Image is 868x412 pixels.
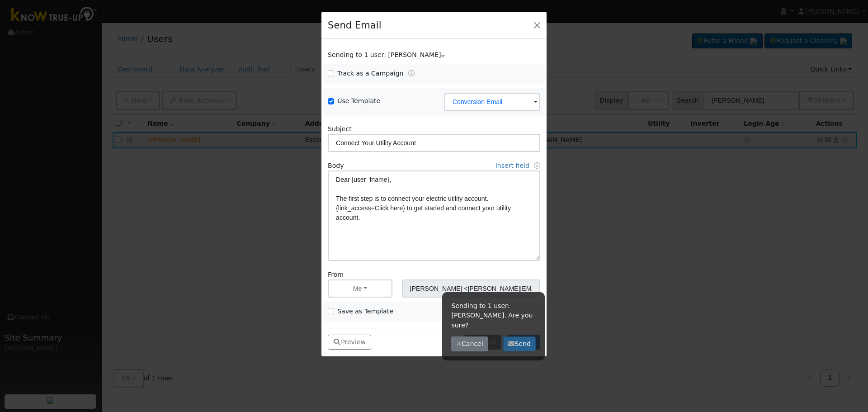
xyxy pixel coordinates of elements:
[337,69,403,78] label: Track as a Campaign
[328,335,371,350] button: Preview
[444,93,540,111] input: Select a Template
[328,270,344,279] label: From
[328,279,392,298] button: Me
[328,18,381,33] h4: Send Email
[503,336,536,352] button: Send
[495,162,529,169] a: Insert field
[328,124,352,134] label: Subject
[328,308,334,314] input: Save as Template
[323,50,545,60] div: Show users
[534,162,540,169] a: Fields
[328,161,344,170] label: Body
[337,307,393,316] label: Save as Template
[451,336,488,352] button: Cancel
[451,301,536,330] p: Sending to 1 user: [PERSON_NAME]. Are you sure?
[328,98,334,104] input: Use Template
[408,70,415,77] a: Tracking Campaigns
[328,70,334,76] input: Track as a Campaign
[337,96,380,106] label: Use Template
